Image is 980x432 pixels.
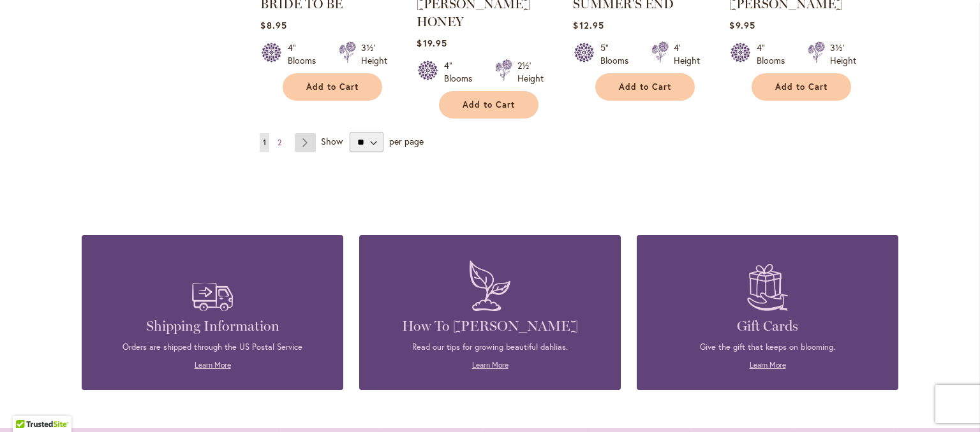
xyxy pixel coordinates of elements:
[656,342,879,353] p: Give the gift that keeps on blooming.
[378,342,602,353] p: Read our tips for growing beautiful dahlias.
[260,19,286,31] span: $8.95
[306,82,359,92] span: Add to Cart
[674,41,700,67] div: 4' Height
[101,342,324,353] p: Orders are shipped through the US Postal Service
[752,73,851,101] button: Add to Cart
[361,41,387,67] div: 3½' Height
[10,387,45,422] iframe: Launch Accessibility Center
[378,317,602,335] h4: How To [PERSON_NAME]
[101,317,324,335] h4: Shipping Information
[288,41,323,67] div: 4" Blooms
[389,135,424,147] span: per page
[463,99,515,110] span: Add to Cart
[757,41,792,67] div: 4" Blooms
[444,59,480,85] div: 4" Blooms
[750,360,786,370] a: Learn More
[274,133,285,152] a: 2
[439,91,538,119] button: Add to Cart
[321,135,343,147] span: Show
[775,82,828,92] span: Add to Cart
[517,59,544,85] div: 2½' Height
[472,360,509,370] a: Learn More
[195,360,231,370] a: Learn More
[729,19,755,31] span: $9.95
[656,317,879,335] h4: Gift Cards
[600,41,636,67] div: 5" Blooms
[278,138,281,147] span: 2
[830,41,856,67] div: 3½' Height
[595,73,695,101] button: Add to Cart
[619,82,671,92] span: Add to Cart
[283,73,382,101] button: Add to Cart
[263,138,266,147] span: 1
[417,37,447,49] span: $19.95
[573,19,604,31] span: $12.95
